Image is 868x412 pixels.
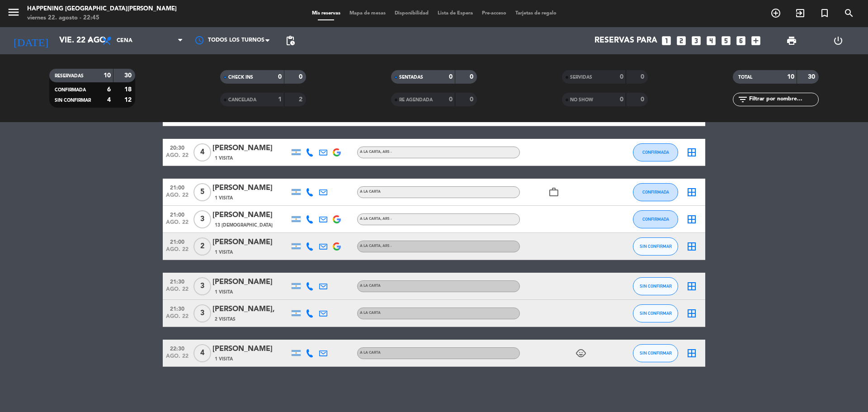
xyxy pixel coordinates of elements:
[193,344,211,362] span: 4
[166,182,189,192] span: 21:00
[193,143,211,161] span: 4
[166,276,189,286] span: 21:30
[642,150,669,155] span: CONFIRMADA
[738,75,752,80] span: TOTAL
[215,316,236,323] span: 2 Visitas
[360,150,392,154] span: A LA CARTA
[117,38,132,44] span: Cena
[166,236,189,246] span: 21:00
[215,249,233,256] span: 1 Visita
[686,147,697,158] i: border_all
[641,74,646,80] strong: 0
[212,276,289,288] div: [PERSON_NAME]
[104,72,111,79] strong: 10
[511,11,561,16] span: Tarjetas de regalo
[333,148,341,156] img: google-logo.png
[833,35,844,46] i: power_settings_new
[686,281,697,292] i: border_all
[55,74,84,78] span: RESERVADAS
[333,215,341,223] img: google-logo.png
[686,348,697,359] i: border_all
[212,237,289,248] div: [PERSON_NAME]
[345,11,390,16] span: Mapa de mesas
[166,303,189,313] span: 21:30
[642,217,669,222] span: CONFIRMADA
[212,142,289,154] div: [PERSON_NAME]
[193,183,211,201] span: 5
[750,35,762,47] i: add_box
[166,246,189,257] span: ago. 22
[215,155,233,162] span: 1 Visita
[124,97,133,103] strong: 12
[193,237,211,256] span: 2
[333,242,341,251] img: google-logo.png
[212,343,289,355] div: [PERSON_NAME]
[299,74,304,80] strong: 0
[360,217,392,221] span: A LA CARTA
[27,14,177,23] div: viernes 22. agosto - 22:45
[640,311,672,316] span: SIN CONFIRMAR
[642,189,669,194] span: CONFIRMADA
[470,96,475,103] strong: 0
[84,35,95,46] i: arrow_drop_down
[449,96,453,103] strong: 0
[399,98,433,102] span: RE AGENDADA
[390,11,433,16] span: Disponibilidad
[686,187,697,198] i: border_all
[299,96,304,103] strong: 2
[360,284,381,288] span: A LA CARTA
[212,209,289,221] div: [PERSON_NAME]
[570,75,592,80] span: SERVIDAS
[166,353,189,364] span: ago. 22
[215,289,233,296] span: 1 Visita
[166,142,189,152] span: 20:30
[360,351,381,355] span: A LA CARTA
[360,244,392,248] span: A LA CARTA
[640,284,672,289] span: SIN CONFIRMAR
[307,11,345,16] span: Mis reservas
[27,5,177,14] div: Happening [GEOGRAPHIC_DATA][PERSON_NAME]
[705,35,717,47] i: looks_4
[107,86,111,93] strong: 6
[285,35,296,46] span: pending_actions
[381,150,392,154] span: , ARS -
[166,286,189,297] span: ago. 22
[215,355,233,363] span: 1 Visita
[594,36,657,45] span: Reservas para
[737,94,748,105] i: filter_list
[124,86,133,93] strong: 18
[212,303,289,315] div: [PERSON_NAME],
[228,98,256,102] span: CANCELADA
[686,241,697,252] i: border_all
[166,313,189,324] span: ago. 22
[633,277,678,295] button: SIN CONFIRMAR
[215,222,273,229] span: 13 [DEMOGRAPHIC_DATA]
[633,237,678,256] button: SIN CONFIRMAR
[55,98,91,103] span: SIN CONFIRMAR
[55,88,86,92] span: CONFIRMADA
[477,11,511,16] span: Pre-acceso
[166,219,189,230] span: ago. 22
[770,8,781,19] i: add_circle_outline
[193,210,211,228] span: 3
[675,35,687,47] i: looks_two
[748,95,818,104] input: Filtrar por nombre...
[640,350,672,355] span: SIN CONFIRMAR
[215,194,233,202] span: 1 Visita
[449,74,453,80] strong: 0
[640,244,672,249] span: SIN CONFIRMAR
[381,244,392,248] span: , ARS -
[735,35,747,47] i: looks_6
[633,304,678,322] button: SIN CONFIRMAR
[620,74,623,80] strong: 0
[381,217,392,221] span: , ARS -
[844,8,854,19] i: search
[360,311,381,315] span: A LA CARTA
[124,72,133,79] strong: 30
[686,308,697,319] i: border_all
[570,98,593,102] span: NO SHOW
[470,74,475,80] strong: 0
[633,183,678,201] button: CONFIRMADA
[786,35,797,46] span: print
[193,277,211,295] span: 3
